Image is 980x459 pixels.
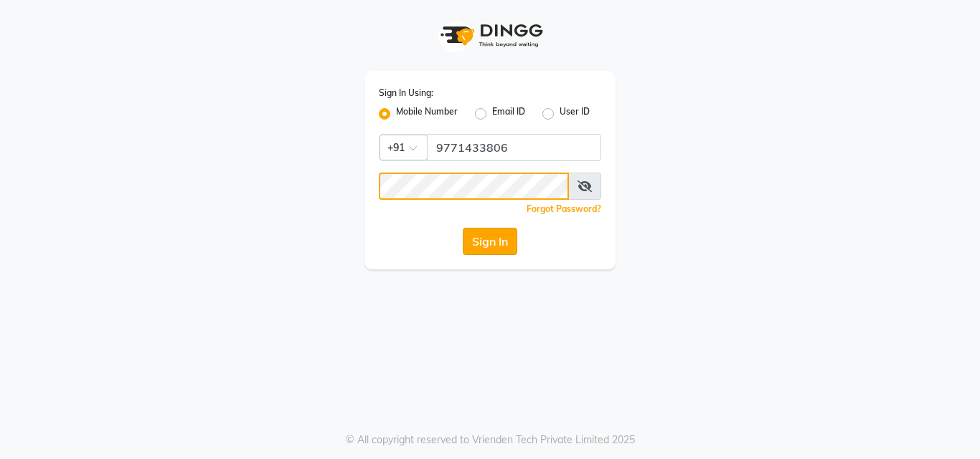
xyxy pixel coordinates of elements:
[463,228,517,255] button: Sign In
[379,87,433,100] label: Sign In Using:
[396,105,458,122] label: Mobile Number
[492,105,525,122] label: Email ID
[433,14,547,57] img: logo1.svg
[427,134,601,161] input: Username
[527,203,601,214] a: Forgot Password?
[560,105,590,122] label: User ID
[379,173,569,200] input: Username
